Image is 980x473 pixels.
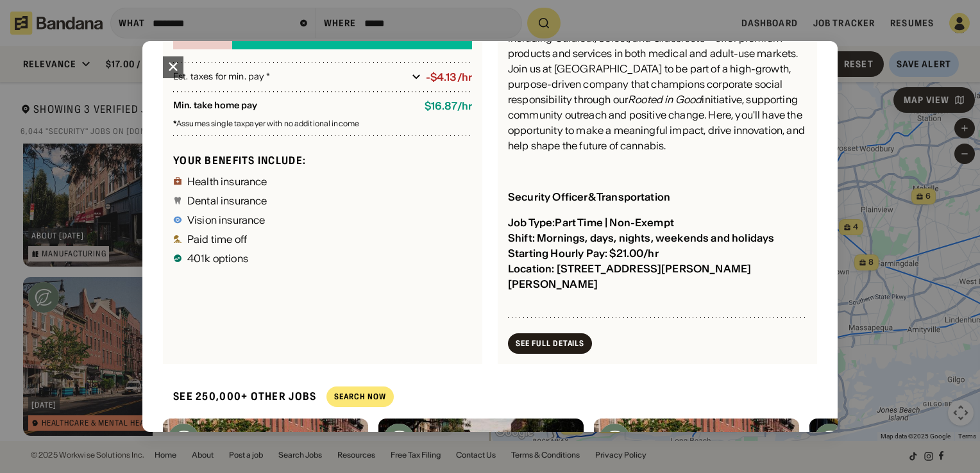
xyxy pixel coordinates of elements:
[168,424,199,454] img: Curaleaf logo
[508,61,807,153] div: Join us at [GEOGRAPHIC_DATA] to be part of a high-growth, purpose-driven company that champions c...
[163,379,316,413] div: See 250,000+ other jobs
[187,176,267,187] div: Health insurance
[426,71,472,83] div: -$4.13/hr
[173,154,472,167] div: Your benefits include:
[187,215,266,225] div: Vision insurance
[173,120,472,128] div: Assumes single taxpayer with no additional income
[516,340,584,347] div: See Full Details
[815,424,845,454] img: Curaleaf logo
[187,195,267,206] div: Dental insurance
[588,190,671,203] span: & Transportation
[599,424,630,454] img: Curaleaf logo
[508,247,751,290] span: Starting Hourly Pay: $21.00/hr Location: [STREET_ADDRESS][PERSON_NAME][PERSON_NAME]
[334,393,386,401] div: Search Now
[425,100,472,112] div: $ 16.87 / hr
[508,190,588,203] span: Security Officer
[628,93,702,106] em: Rooted in Good
[384,424,414,454] img: Curaleaf logo
[555,216,674,229] span: Part Time | Non-Exempt
[187,234,247,244] div: Paid time off
[173,71,407,83] div: Est. taxes for min. pay *
[508,216,774,244] span: Shift: Mornings, days, nights, weekends and holidays
[187,253,248,263] div: 401k options
[173,100,414,112] div: Min. take home pay
[508,216,555,229] span: Job Type:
